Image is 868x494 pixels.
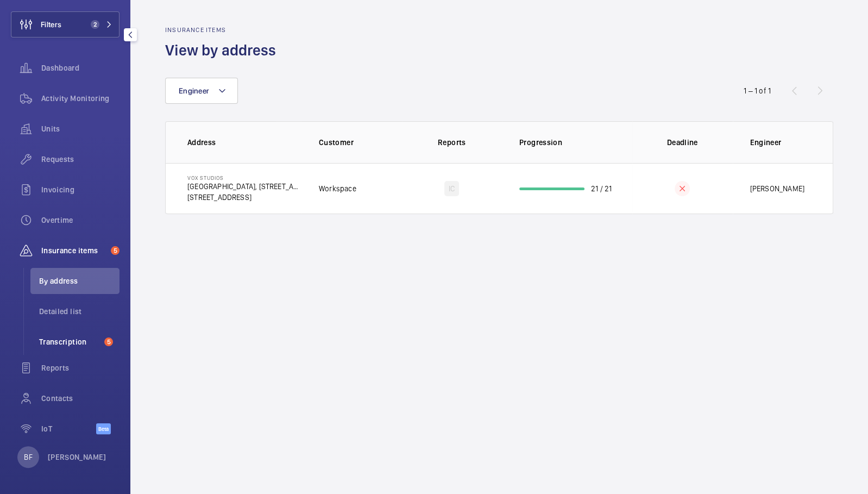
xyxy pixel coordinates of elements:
p: 21 / 21 [591,183,612,194]
p: Workspace [319,183,356,194]
span: Reports [41,362,119,373]
p: [PERSON_NAME] [750,183,804,194]
p: Progression [519,137,632,148]
p: Deadline [640,137,725,148]
p: Reports [410,137,495,148]
h2: Insurance items [165,26,282,34]
p: Customer [319,137,402,148]
span: Units [41,123,119,134]
span: Filters [41,19,61,30]
p: Address [187,137,301,148]
p: Vox Studios [187,174,301,181]
div: IC [444,181,459,196]
h1: View by address [165,40,282,60]
span: Requests [41,154,119,165]
span: Contacts [41,393,119,404]
div: 1 – 1 of 1 [744,85,771,96]
span: 5 [104,337,113,346]
p: [STREET_ADDRESS] [187,192,301,203]
span: Engineer [179,86,209,95]
span: 5 [111,246,119,255]
button: Filters2 [11,11,119,37]
span: 2 [91,20,99,29]
span: Beta [96,423,111,434]
p: [PERSON_NAME] [48,452,106,462]
span: Overtime [41,215,119,226]
span: IoT [41,423,96,434]
span: Activity Monitoring [41,93,119,104]
p: BF [24,452,32,462]
span: Invoicing [41,184,119,195]
p: [GEOGRAPHIC_DATA], [STREET_ADDRESS] [187,181,301,192]
p: Engineer [750,137,812,148]
span: By address [39,276,119,286]
span: Detailed list [39,306,119,317]
button: Engineer [165,78,238,104]
span: Insurance items [41,245,106,256]
span: Transcription [39,336,100,347]
span: Dashboard [41,62,119,73]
